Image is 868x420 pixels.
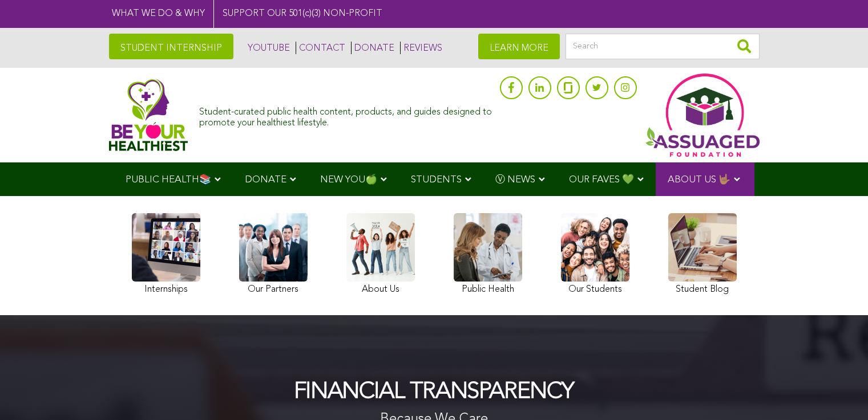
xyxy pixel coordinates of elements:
[245,42,290,54] a: YOUTUBE
[569,175,634,185] span: OUR FAVES 💚
[400,42,442,54] a: REVIEWS
[294,380,574,405] h1: Financial Transparency
[199,101,494,129] div: Student-curated public health content, products, and guides designed to promote your healthiest l...
[109,34,233,59] a: STUDENT INTERNSHIP
[564,82,572,93] img: glassdoor
[351,42,394,54] a: DONATE
[109,162,760,196] div: Navigation Menu
[411,175,462,185] span: STUDENTS
[811,365,868,420] iframe: Chat Widget
[126,175,211,185] span: PUBLIC HEALTH📚
[320,175,377,185] span: NEW YOU🍏
[478,34,560,59] a: LEARN MORE
[645,74,760,157] img: Assuaged App
[109,79,188,151] img: Assuaged
[668,175,730,185] span: ABOUT US 🤟🏽
[245,175,286,185] span: DONATE
[495,175,535,185] span: Ⓥ NEWS
[566,34,760,59] input: Search
[296,42,345,54] a: CONTACT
